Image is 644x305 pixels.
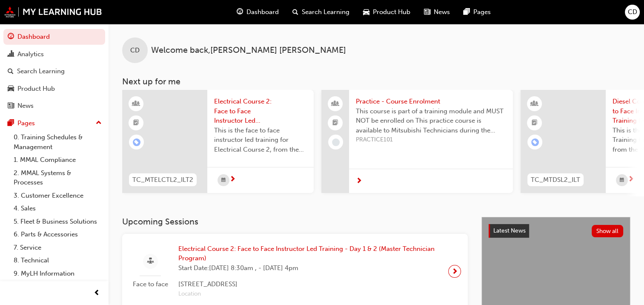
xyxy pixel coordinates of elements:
span: Pages [473,7,491,17]
div: Analytics [17,49,44,59]
span: booktick-icon [133,118,139,129]
button: Show all [592,225,624,237]
span: booktick-icon [532,118,538,129]
span: News [434,7,450,17]
a: guage-iconDashboard [230,3,286,21]
span: learningRecordVerb_NONE-icon [332,138,340,146]
span: next-icon [628,176,634,184]
a: Face to faceElectrical Course 2: Face to Face Instructor Led Training - Day 1 & 2 (Master Technic... [129,241,461,302]
span: pages-icon [464,7,470,17]
div: Pages [17,118,35,128]
span: search-icon [292,7,298,17]
span: Face to face [129,279,172,289]
a: TC_MTELCTL2_ILT2Electrical Course 2: Face to Face Instructor Led Training - Day 1 & 2 (Master Tec... [122,90,314,193]
a: 0. Training Schedules & Management [10,131,105,153]
span: Location [178,289,441,299]
a: 6. Parts & Accessories [10,228,105,241]
span: news-icon [424,7,430,17]
span: TC_MTELCTL2_ILT2 [132,175,193,185]
span: This course is part of a training module and MUST NOT be enrolled on This practice course is avai... [356,106,506,135]
a: All Pages [10,280,105,293]
a: Product Hub [3,81,105,97]
button: Pages [3,115,105,131]
a: pages-iconPages [457,3,498,21]
span: Latest News [493,227,526,234]
a: Analytics [3,46,105,62]
span: CD [628,7,637,17]
a: 1. MMAL Compliance [10,153,105,167]
span: CD [130,46,140,55]
div: News [17,101,34,111]
span: Search Learning [302,7,349,17]
a: Dashboard [3,29,105,45]
a: 9. MyLH Information [10,267,105,280]
span: Dashboard [246,7,279,17]
a: 7. Service [10,241,105,254]
span: next-icon [229,176,236,184]
span: [STREET_ADDRESS] [178,279,441,289]
span: guage-icon [8,33,14,41]
a: news-iconNews [417,3,457,21]
h3: Upcoming Sessions [122,217,468,227]
span: next-icon [452,265,458,277]
span: next-icon [356,178,362,185]
span: PRACTICE101 [356,135,506,145]
button: CD [625,5,640,20]
span: Product Hub [373,7,410,17]
span: learningRecordVerb_ENROLL-icon [133,138,140,146]
a: search-iconSearch Learning [286,3,356,21]
span: Electrical Course 2: Face to Face Instructor Led Training - Day 1 & 2 (Master Technician Program) [178,244,441,263]
span: calendar-icon [221,175,226,186]
a: 2. MMAL Systems & Processes [10,167,105,189]
span: up-icon [96,118,102,129]
span: people-icon [332,98,338,109]
span: pages-icon [8,120,14,127]
a: 3. Customer Excellence [10,189,105,202]
span: search-icon [8,68,14,75]
span: booktick-icon [332,118,338,129]
span: news-icon [8,102,14,110]
span: car-icon [363,7,369,17]
img: mmal [4,6,102,17]
span: guage-icon [237,7,243,17]
span: Electrical Course 2: Face to Face Instructor Led Training - Day 1 & 2 (Master Technician Program) [214,97,307,126]
span: This is the face to face instructor led training for Electrical Course 2, from the Master Technic... [214,126,307,155]
span: Practice - Course Enrolment [356,97,506,106]
span: TC_MTDSL2_ILT [531,175,580,185]
span: learningRecordVerb_ENROLL-icon [531,138,539,146]
a: News [3,98,105,114]
div: Search Learning [17,66,65,76]
a: Search Learning [3,63,105,79]
a: 4. Sales [10,202,105,215]
a: Latest NewsShow all [489,224,623,238]
span: prev-icon [94,288,100,299]
a: car-iconProduct Hub [356,3,417,21]
a: 8. Technical [10,254,105,267]
span: sessionType_FACE_TO_FACE-icon [147,256,154,267]
span: calendar-icon [620,175,624,186]
a: 5. Fleet & Business Solutions [10,215,105,228]
span: learningResourceType_INSTRUCTOR_LED-icon [532,98,538,109]
span: car-icon [8,85,14,93]
span: learningResourceType_INSTRUCTOR_LED-icon [133,98,139,109]
button: DashboardAnalyticsSearch LearningProduct HubNews [3,27,105,115]
div: Product Hub [17,84,55,94]
span: Start Date: [DATE] 8:30am , - [DATE] 4pm [178,263,441,273]
span: chart-icon [8,51,14,58]
span: Welcome back , [PERSON_NAME] [PERSON_NAME] [151,46,346,55]
a: Practice - Course EnrolmentThis course is part of a training module and MUST NOT be enrolled on T... [321,90,513,193]
h3: Next up for me [109,77,644,86]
